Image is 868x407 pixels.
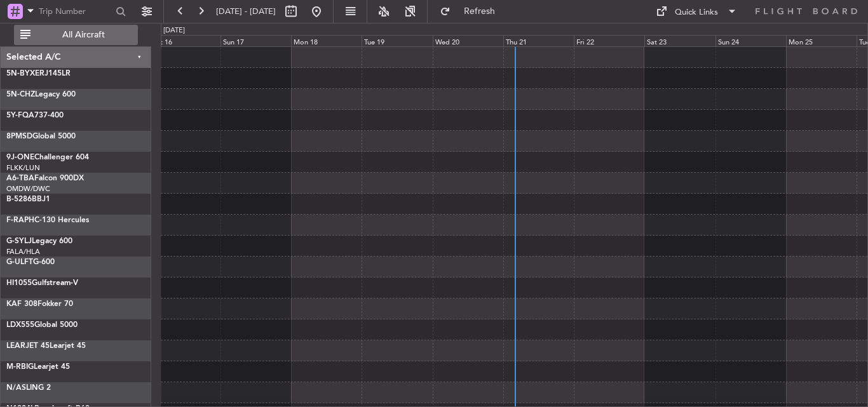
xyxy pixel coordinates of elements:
[433,35,503,46] div: Wed 20
[6,363,70,371] a: M-RBIGLearjet 45
[6,363,34,371] span: M-RBIG
[33,30,134,39] span: All Aircraft
[6,321,78,329] a: LDX555Global 5000
[6,70,35,77] span: 5N-BYX
[6,300,73,308] a: KAF 308Fokker 70
[150,35,220,46] div: Sat 16
[6,342,50,350] span: LEARJET 45
[6,133,32,140] span: 8PMSD
[6,196,50,203] a: B-5286BBJ1
[649,1,743,22] button: Quick Links
[39,2,112,21] input: Trip Number
[6,91,76,98] a: 5N-CHZLegacy 600
[6,91,35,98] span: 5N-CHZ
[6,279,78,287] a: HI1055Gulfstream-V
[715,35,786,46] div: Sun 24
[6,154,34,161] span: 9J-ONE
[362,35,432,46] div: Tue 19
[6,175,84,182] a: A6-TBAFalcon 900DX
[163,25,185,36] div: [DATE]
[6,258,55,266] a: G-ULFTG-600
[6,321,34,329] span: LDX555
[6,279,32,287] span: HI1055
[786,35,857,46] div: Mon 25
[6,300,37,308] span: KAF 308
[291,35,362,46] div: Mon 18
[6,217,34,224] span: F-RAPH
[6,247,40,257] a: FALA/HLA
[6,384,51,392] a: N/ASLING 2
[6,237,72,245] a: G-SYLJLegacy 600
[14,25,138,45] button: All Aircraft
[6,70,71,77] a: 5N-BYXERJ145LR
[6,154,89,161] a: 9J-ONEChallenger 604
[6,258,33,266] span: G-ULFT
[675,6,718,19] div: Quick Links
[6,217,89,224] a: F-RAPHC-130 Hercules
[574,35,644,46] div: Fri 22
[6,163,40,173] a: FLKK/LUN
[6,133,76,140] a: 8PMSDGlobal 5000
[6,112,34,119] span: 5Y-FQA
[216,6,276,17] span: [DATE] - [DATE]
[503,35,574,46] div: Thu 21
[6,112,64,119] a: 5Y-FQA737-400
[453,7,506,16] span: Refresh
[6,384,22,392] span: N/A
[644,35,715,46] div: Sat 23
[6,196,32,203] span: B-5286
[6,175,34,182] span: A6-TBA
[434,1,510,22] button: Refresh
[6,342,86,350] a: LEARJET 45Learjet 45
[220,35,291,46] div: Sun 17
[6,237,32,245] span: G-SYLJ
[6,184,50,194] a: OMDW/DWC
